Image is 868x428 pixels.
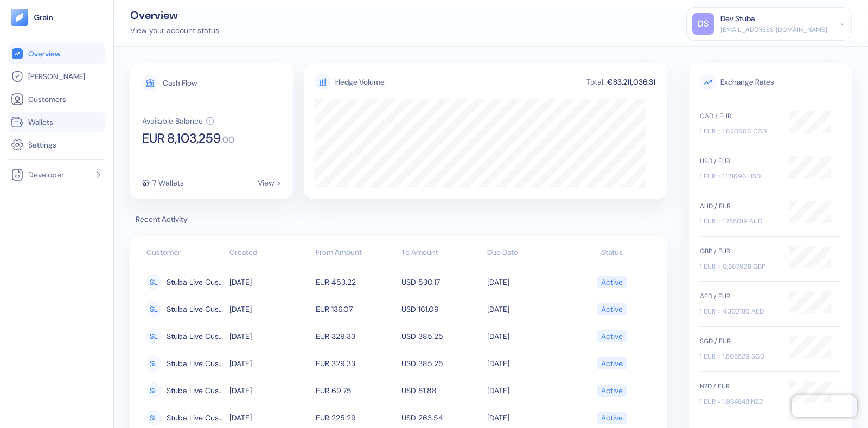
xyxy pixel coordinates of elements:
td: [DATE] [484,377,570,404]
div: Active [601,408,623,427]
div: SL [146,355,161,372]
iframe: Chatra live chat [792,395,857,417]
td: [DATE] [484,350,570,377]
span: Stuba Live Customer [167,381,224,400]
div: GBP / EUR [700,246,778,256]
td: USD 161.09 [399,296,484,323]
a: [PERSON_NAME] [11,70,103,83]
div: DS [692,13,714,35]
th: Due Date [484,242,570,264]
th: Created [227,242,312,264]
div: 1 EUR = 1.171696 USD [700,171,778,181]
th: To Amount [399,242,484,264]
td: [DATE] [227,323,312,350]
div: Active [601,327,623,346]
div: USD / EUR [700,156,778,166]
div: SL [146,328,161,344]
div: SGD / EUR [700,336,778,346]
span: . 00 [221,136,234,144]
span: Customers [28,94,66,105]
span: Stuba Live Customer [167,354,224,373]
div: 1 EUR = 0.867928 GBP [700,261,778,271]
div: Active [601,354,623,373]
div: Overview [130,10,219,21]
div: [EMAIL_ADDRESS][DOMAIN_NAME] [720,25,827,35]
div: Status [573,247,651,258]
div: View > [258,179,281,187]
div: SL [146,382,161,399]
div: SL [146,301,161,317]
div: Cash Flow [163,79,197,87]
div: 1 EUR = 4.302186 AED [700,306,778,316]
img: logo-tablet-V2.svg [11,9,28,26]
td: [DATE] [484,269,570,296]
span: EUR 8,103,259 [142,132,221,145]
div: 7 Wallets [152,179,184,187]
div: AED / EUR [700,291,778,301]
div: Dev Stuba [720,13,755,24]
span: Stuba Live Customer [167,273,224,291]
div: Total: [585,78,606,86]
div: €83,211,036.31 [606,78,656,86]
div: 1 EUR = 1.620666 CAD [700,126,778,136]
td: [DATE] [227,269,312,296]
span: Stuba Live Customer [167,408,224,427]
td: USD 530.17 [399,269,484,296]
th: Customer [141,242,227,264]
div: CAD / EUR [700,111,778,121]
td: EUR 69.75 [313,377,399,404]
div: 1 EUR = 1.785019 AUD [700,216,778,226]
td: [DATE] [484,296,570,323]
a: Customers [11,93,103,106]
div: Hedge Volume [335,76,385,88]
span: Overview [28,48,60,59]
div: NZD / EUR [700,381,778,391]
button: Available Balance [142,117,214,125]
td: USD 385.25 [399,350,484,377]
th: From Amount [313,242,399,264]
span: [PERSON_NAME] [28,71,85,82]
a: Settings [11,138,103,151]
td: EUR 136.07 [313,296,399,323]
div: Active [601,300,623,318]
div: SL [146,274,161,290]
td: EUR 329.33 [313,323,399,350]
div: 1 EUR = 1.984848 NZD [700,397,778,406]
div: Active [601,381,623,400]
td: USD 385.25 [399,323,484,350]
div: Available Balance [142,117,203,125]
div: SL [146,410,161,426]
img: logo [34,14,54,21]
span: Stuba Live Customer [167,300,224,318]
span: Stuba Live Customer [167,327,224,346]
div: Active [601,273,623,291]
td: [DATE] [227,296,312,323]
span: Exchange Rates [700,74,841,90]
a: Wallets [11,116,103,129]
td: [DATE] [227,350,312,377]
div: AUD / EUR [700,201,778,211]
a: Overview [11,47,103,60]
div: 1 EUR = 1.505529 SGD [700,352,778,361]
div: View your account status [130,25,219,36]
td: EUR 329.33 [313,350,399,377]
span: Recent Activity [130,214,667,225]
td: [DATE] [484,323,570,350]
span: Settings [28,139,56,150]
span: Developer [28,169,64,180]
span: Wallets [28,117,53,127]
td: EUR 453.22 [313,269,399,296]
td: [DATE] [227,377,312,404]
td: USD 81.88 [399,377,484,404]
